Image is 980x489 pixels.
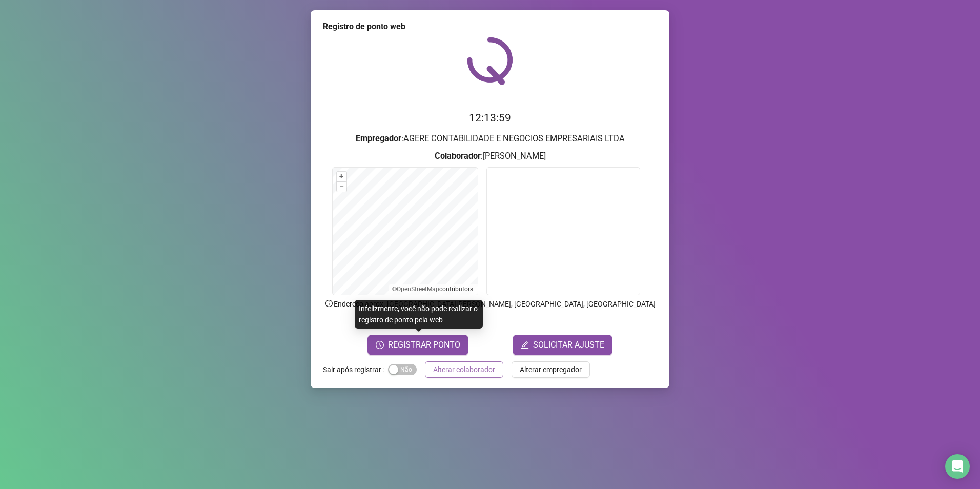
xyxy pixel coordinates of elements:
button: + [337,172,346,181]
div: Open Intercom Messenger [945,454,970,479]
a: OpenStreetMap [397,286,439,293]
span: Alterar empregador [520,364,582,375]
span: REGISTRAR PONTO [388,339,460,351]
li: © contributors. [392,286,475,293]
h3: : [PERSON_NAME] [323,150,657,163]
span: SOLICITAR AJUSTE [533,339,604,351]
span: clock-circle [376,341,384,349]
span: Alterar colaborador [433,364,495,375]
button: editSOLICITAR AJUSTE [513,335,612,355]
div: Infelizmente, você não pode realizar o registro de ponto pela web [355,300,483,329]
p: Endereço aprox. : [GEOGRAPHIC_DATA][PERSON_NAME], [GEOGRAPHIC_DATA], [GEOGRAPHIC_DATA] [323,298,657,310]
label: Sair após registrar [323,361,388,378]
h3: : AGERE CONTABILIDADE E NEGOCIOS EMPRESARIAIS LTDA [323,132,657,146]
span: edit [521,341,529,349]
strong: Empregador [356,134,401,144]
time: 12:13:59 [469,112,511,124]
button: Alterar colaborador [425,361,503,378]
span: info-circle [324,299,334,308]
strong: Colaborador [435,151,481,161]
div: Registro de ponto web [323,21,657,33]
img: QRPoint [467,37,513,85]
button: Alterar empregador [512,361,590,378]
button: REGISTRAR PONTO [367,335,468,355]
button: – [337,182,346,192]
